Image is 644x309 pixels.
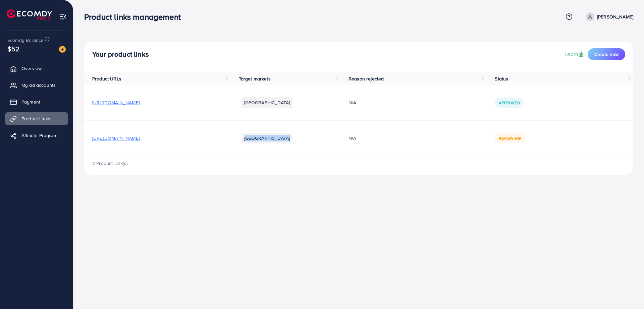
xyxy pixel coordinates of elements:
a: Overview [5,62,68,75]
span: Overview [21,65,42,72]
li: [GEOGRAPHIC_DATA] [241,133,293,143]
a: Learn [565,50,585,58]
span: N/A [348,135,356,141]
span: Product Links [21,115,50,122]
h3: Product links management [84,12,186,22]
a: Affiliate Program [5,129,68,142]
p: [PERSON_NAME] [597,13,633,21]
img: menu [59,13,67,20]
img: image [59,46,66,53]
span: N/A [348,99,356,106]
img: logo [7,9,52,20]
span: [URL][DOMAIN_NAME] [92,135,140,141]
span: Payment [21,99,40,105]
span: Reviewing [499,135,521,141]
a: Product Links [5,112,68,125]
span: Target markets [239,75,271,82]
span: Affiliate Program [21,132,57,139]
span: Status [495,75,508,82]
a: [PERSON_NAME] [583,12,633,21]
span: 2 Product Link(s) [92,160,127,167]
span: Product URLs [92,75,121,82]
h4: Your product links [92,50,149,59]
a: Payment [5,95,68,109]
span: [URL][DOMAIN_NAME] [92,99,140,106]
span: Approved [499,100,520,106]
li: [GEOGRAPHIC_DATA] [241,97,293,108]
iframe: Chat [615,279,639,304]
span: $52 [7,44,19,54]
span: My ad accounts [21,82,56,88]
a: My ad accounts [5,78,68,92]
span: Reason rejected [348,75,384,82]
span: Ecomdy Balance [7,37,44,44]
span: Create new [594,51,619,58]
button: Create new [588,48,625,60]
